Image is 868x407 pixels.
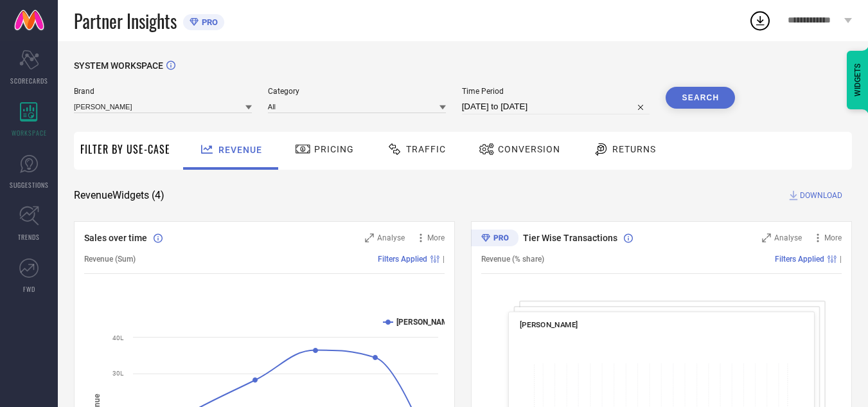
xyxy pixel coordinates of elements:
[10,76,48,86] span: SCORECARDS
[377,233,405,242] span: Analyse
[824,233,842,242] span: More
[199,17,218,27] span: PRO
[218,145,262,155] span: Revenue
[365,233,374,242] svg: Zoom
[112,370,124,377] text: 30L
[775,255,824,264] span: Filters Applied
[80,141,170,157] span: Filter By Use-Case
[112,334,124,341] text: 40L
[18,232,40,242] span: TRENDS
[84,233,147,243] span: Sales over time
[74,8,177,34] span: Partner Insights
[84,255,136,264] span: Revenue (Sum)
[406,144,446,154] span: Traffic
[520,320,578,329] span: [PERSON_NAME]
[23,284,35,294] span: FWD
[462,99,650,114] input: Select time period
[762,233,771,242] svg: Zoom
[840,255,842,264] span: |
[12,128,47,138] span: WORKSPACE
[498,144,560,154] span: Conversion
[523,233,617,243] span: Tier Wise Transactions
[443,255,445,264] span: |
[74,87,252,96] span: Brand
[74,189,164,202] span: Revenue Widgets ( 4 )
[800,189,842,202] span: DOWNLOAD
[396,318,455,327] text: [PERSON_NAME]
[427,233,445,242] span: More
[10,180,49,190] span: SUGGESTIONS
[314,144,354,154] span: Pricing
[74,60,163,71] span: SYSTEM WORKSPACE
[378,255,427,264] span: Filters Applied
[612,144,656,154] span: Returns
[774,233,802,242] span: Analyse
[462,87,650,96] span: Time Period
[748,9,772,32] div: Open download list
[481,255,544,264] span: Revenue (% share)
[471,230,518,249] div: Premium
[666,87,735,109] button: Search
[268,87,446,96] span: Category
